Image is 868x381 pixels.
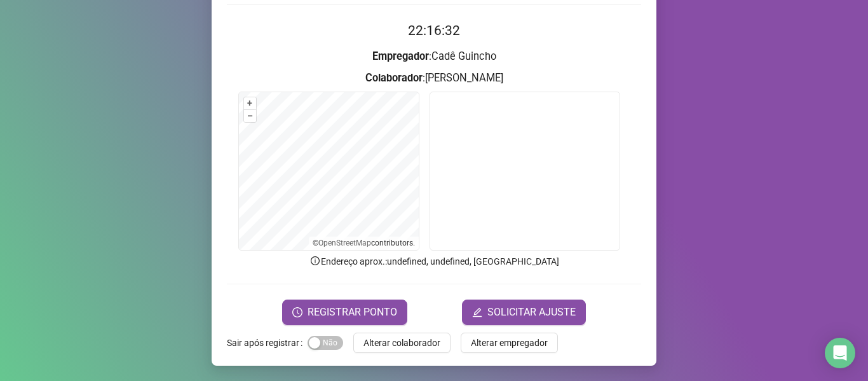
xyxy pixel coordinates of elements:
li: © contributors. [313,239,415,247]
span: SOLICITAR AJUSTE [487,305,576,320]
button: – [244,110,256,122]
label: Sair após registrar [227,333,308,353]
strong: Empregador [372,50,429,62]
time: 22:16:32 [408,23,460,38]
h3: : Cadê Guincho [227,48,641,65]
div: Open Intercom Messenger [825,338,855,368]
span: REGISTRAR PONTO [308,305,397,320]
span: info-circle [309,255,321,267]
button: Alterar empregador [461,333,558,353]
strong: Colaborador [365,72,423,84]
p: Endereço aprox. : undefined, undefined, [GEOGRAPHIC_DATA] [227,254,641,268]
button: + [244,97,256,109]
span: Alterar colaborador [363,336,440,350]
button: REGISTRAR PONTO [282,300,407,325]
button: editSOLICITAR AJUSTE [462,300,586,325]
span: Alterar empregador [471,336,548,350]
span: edit [472,307,482,317]
button: Alterar colaborador [353,333,451,353]
a: OpenStreetMap [318,239,371,247]
h3: : [PERSON_NAME] [227,70,641,87]
span: clock-circle [292,307,302,317]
